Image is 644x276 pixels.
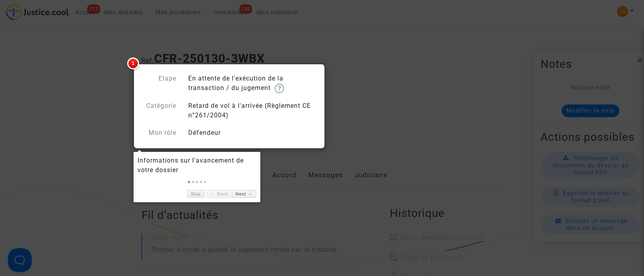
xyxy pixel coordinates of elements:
[232,190,256,198] a: Next →
[138,156,256,175] div: Informations sur l'avancement de votre dossier
[182,128,322,138] div: Défendeur
[136,74,182,93] div: Etape
[182,101,322,120] div: Retard de vol à l'arrivée (Règlement CE n°261/2004)
[275,84,284,93] img: help.svg
[136,128,182,138] div: Mon rôle
[127,57,139,69] span: 1
[187,190,205,198] a: Skip
[136,101,182,120] div: Catégorie
[207,190,232,198] a: ← Back
[182,74,322,93] div: En attente de l'exécution de la transaction / du jugement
